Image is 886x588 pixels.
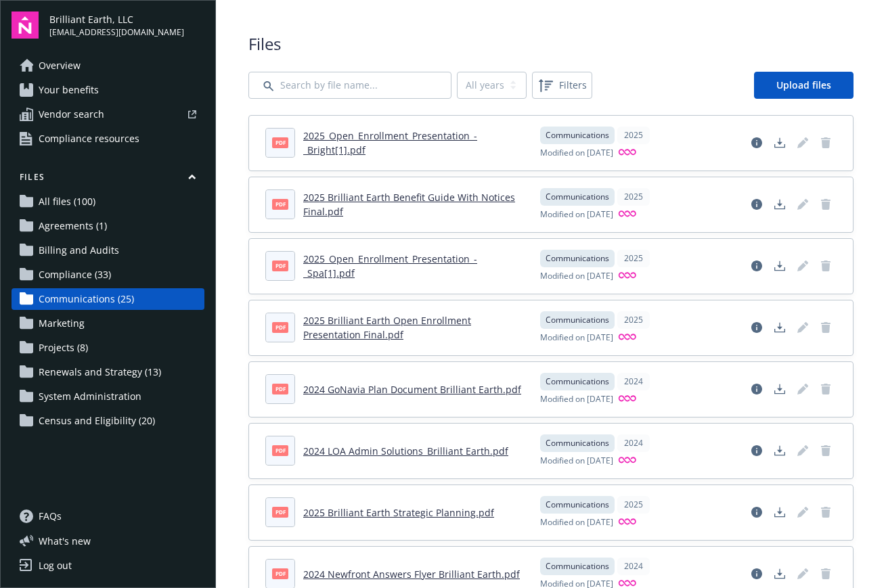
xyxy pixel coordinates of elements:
a: All files (100) [12,191,204,212]
span: Edit document [792,378,814,400]
span: Modified on [DATE] [540,393,613,406]
span: [EMAIL_ADDRESS][DOMAIN_NAME] [49,26,184,39]
span: Compliance resources [39,128,139,150]
a: Vendor search [12,104,204,125]
a: Delete document [815,132,837,154]
a: Download document [769,563,791,585]
div: 2025 [617,127,650,144]
span: Edit document [792,255,814,277]
span: Billing and Audits [39,240,119,261]
a: FAQs [12,505,204,527]
span: pdf [272,507,288,517]
span: pdf [272,322,288,332]
a: 2025 Brilliant Earth Open Enrollment Presentation Final.pdf [303,314,471,341]
a: View file details [746,255,768,277]
span: Projects (8) [39,337,88,359]
a: Download document [769,132,791,154]
span: Brilliant Earth, LLC [49,12,184,26]
span: pdf [272,261,288,271]
a: View file details [746,317,768,338]
a: 2025_Open_Enrollment_Presentation_-_Bright[1].pdf [303,129,477,156]
a: View file details [746,501,768,523]
span: Files [248,32,854,55]
span: Modified on [DATE] [540,332,613,344]
span: Overview [39,55,81,76]
a: Overview [12,55,204,76]
span: What ' s new [39,534,91,548]
span: Modified on [DATE] [540,147,613,160]
a: 2025 Brilliant Earth Strategic Planning.pdf [303,506,494,519]
span: Communications [546,314,609,326]
span: pdf [272,199,288,209]
button: Files [12,171,204,188]
span: Communications [546,252,609,265]
span: Delete document [815,317,837,338]
span: Edit document [792,563,814,585]
button: Filters [532,72,592,99]
span: Edit document [792,132,814,154]
a: Compliance (33) [12,264,204,286]
a: Billing and Audits [12,240,204,261]
div: 2025 [617,311,650,329]
span: Communications [546,560,609,572]
span: Modified on [DATE] [540,270,613,283]
a: Census and Eligibility (20) [12,410,204,432]
button: Brilliant Earth, LLC[EMAIL_ADDRESS][DOMAIN_NAME] [49,12,204,39]
span: Communications (25) [39,288,134,310]
a: View file details [746,563,768,585]
span: Edit document [792,317,814,338]
a: 2024 LOA Admin Solutions_Brilliant Earth.pdf [303,445,508,457]
a: Your benefits [12,79,204,101]
img: navigator-logo.svg [12,12,39,39]
span: Edit document [792,440,814,461]
a: Download document [769,255,791,277]
a: 2025 Brilliant Earth Benefit Guide With Notices Final.pdf [303,191,515,218]
span: System Administration [39,386,141,407]
span: Renewals and Strategy (13) [39,361,161,383]
span: FAQs [39,505,62,527]
a: Compliance resources [12,128,204,150]
span: Edit document [792,194,814,215]
a: Marketing [12,313,204,334]
a: View file details [746,194,768,215]
span: Delete document [815,378,837,400]
span: Communications [546,499,609,511]
span: pdf [272,384,288,394]
a: Agreements (1) [12,215,204,237]
a: 2024 GoNavia Plan Document Brilliant Earth.pdf [303,383,521,396]
span: Filters [535,74,590,96]
a: 2025_Open_Enrollment_Presentation_-_Spa[1].pdf [303,252,477,279]
a: View file details [746,132,768,154]
span: Communications [546,129,609,141]
span: Delete document [815,501,837,523]
div: 2024 [617,434,650,452]
span: pdf [272,568,288,579]
div: Log out [39,555,72,576]
div: 2025 [617,188,650,206]
a: Download document [769,317,791,338]
span: Edit document [792,501,814,523]
a: Renewals and Strategy (13) [12,361,204,383]
span: Your benefits [39,79,99,101]
a: Communications (25) [12,288,204,310]
input: Search by file name... [248,72,451,99]
a: Download document [769,378,791,400]
a: 2024 Newfront Answers Flyer Brilliant Earth.pdf [303,568,520,581]
div: 2025 [617,496,650,514]
span: Modified on [DATE] [540,455,613,468]
span: Communications [546,437,609,449]
span: Communications [546,376,609,388]
span: Filters [559,78,587,92]
span: Delete document [815,563,837,585]
span: Modified on [DATE] [540,208,613,221]
span: Delete document [815,194,837,215]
